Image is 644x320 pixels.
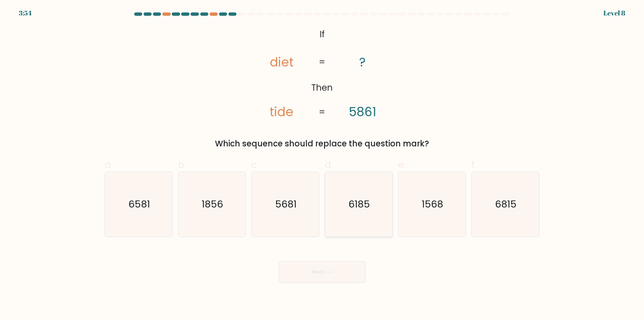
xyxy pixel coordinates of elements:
[270,53,293,71] tspan: diet
[603,8,625,18] div: Level 8
[398,158,406,171] span: e.
[319,106,325,118] tspan: =
[270,103,293,121] tspan: tide
[128,198,150,211] text: 6581
[348,198,370,211] text: 6185
[471,158,476,171] span: f.
[109,138,535,150] div: Which sequence should replace the question mark?
[278,261,366,283] button: Next
[349,103,376,121] tspan: 5861
[202,198,223,211] text: 1856
[251,158,259,171] span: c.
[19,8,32,18] div: 3:54
[422,198,443,211] text: 1568
[359,53,366,71] tspan: ?
[244,26,400,122] svg: @import url('[URL][DOMAIN_NAME]);
[320,28,325,40] tspan: If
[105,158,113,171] span: a.
[325,158,333,171] span: d.
[319,56,325,68] tspan: =
[275,198,297,211] text: 5681
[178,158,186,171] span: b.
[495,198,517,211] text: 6815
[311,82,333,94] tspan: Then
